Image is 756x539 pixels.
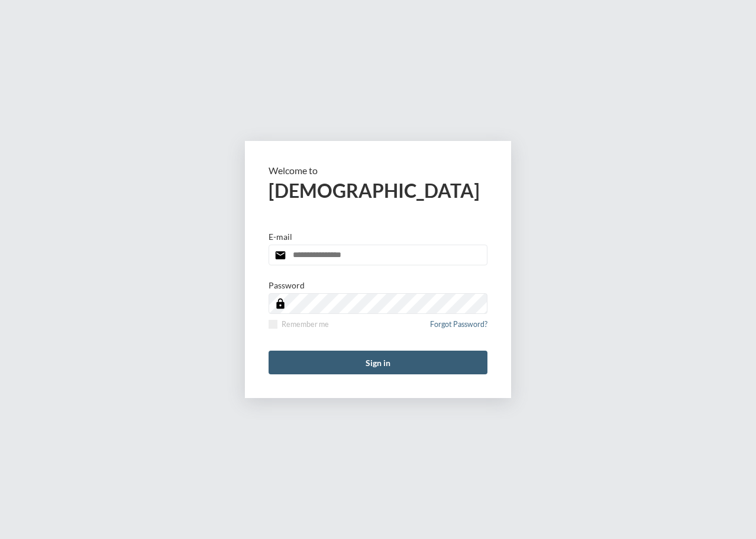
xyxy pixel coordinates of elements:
[430,320,487,336] a: Forgot Password?
[269,351,487,374] button: Sign in
[269,280,305,290] p: Password
[269,165,487,176] p: Welcome to
[269,320,329,329] label: Remember me
[269,232,292,242] p: E-mail
[269,179,487,202] h2: [DEMOGRAPHIC_DATA]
